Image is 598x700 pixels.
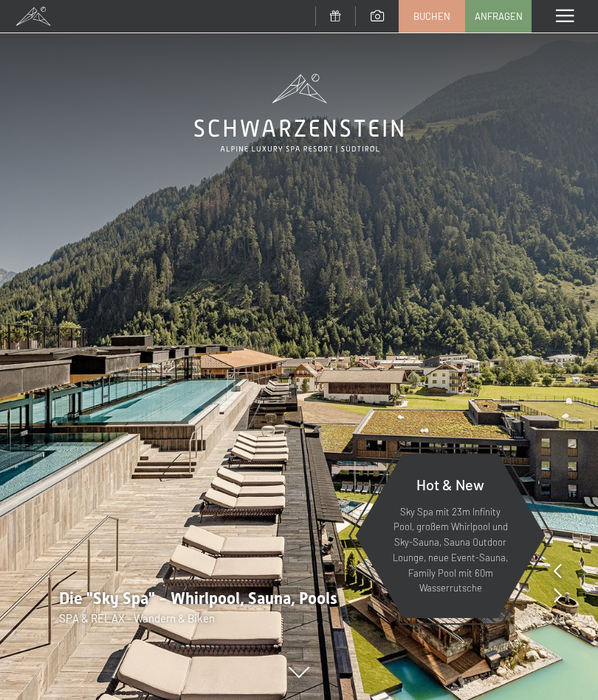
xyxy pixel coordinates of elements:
span: 1 [550,610,554,626]
a: Hot & New Sky Spa mit 23m Infinity Pool, großem Whirlpool und Sky-Sauna, Sauna Outdoor Lounge, ne... [354,453,546,619]
span: Die "Sky Spa" - Whirlpool, Sauna, Pools [59,589,337,608]
a: Buchen [399,1,464,32]
p: Sky Spa mit 23m Infinity Pool, großem Whirlpool und Sky-Sauna, Sauna Outdoor Lounge, neue Event-S... [391,504,509,597]
span: Buchen [413,10,450,23]
span: / [554,610,559,626]
span: Anfragen [475,10,523,23]
a: Anfragen [466,1,531,32]
span: Hot & New [416,476,484,493]
span: 8 [559,610,565,626]
span: SPA & RELAX - Wandern & Biken [59,611,215,625]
